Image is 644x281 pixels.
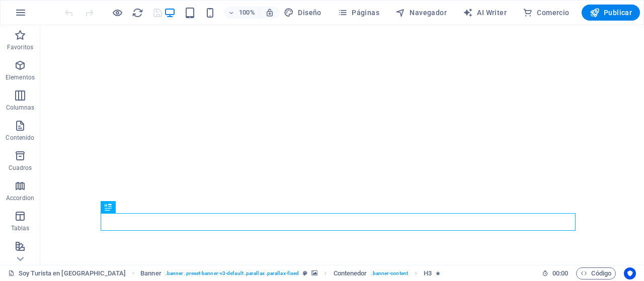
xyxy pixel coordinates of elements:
[224,7,260,19] button: 100%
[436,270,440,276] i: El elemento contiene una animación
[8,267,126,279] a: Haz clic para cancelar la selección y doble clic para abrir páginas
[624,267,636,279] button: Usercentrics
[338,8,379,18] span: Páginas
[391,5,451,21] button: Navegador
[140,267,440,279] nav: breadcrumb
[6,194,34,202] p: Accordion
[552,267,568,279] span: 00 00
[463,8,507,18] span: AI Writer
[166,267,299,279] span: . banner .preset-banner-v3-default .parallax .parallax-fixed
[6,73,35,81] p: Elementos
[581,267,611,279] span: Código
[284,8,321,18] span: Diseño
[265,8,274,17] i: Al redimensionar, ajustar el nivel de zoom automáticamente para ajustarse al dispositivo elegido.
[459,5,511,21] button: AI Writer
[576,267,616,279] button: Código
[280,5,326,21] button: Diseño
[334,5,383,21] button: Páginas
[131,7,143,19] button: reload
[582,5,640,21] button: Publicar
[590,8,632,18] span: Publicar
[111,7,123,19] button: Haz clic para salir del modo de previsualización y seguir editando
[303,270,307,276] i: Este elemento es un preajuste personalizable
[280,5,326,21] div: Diseño (Ctrl+Alt+Y)
[6,134,34,142] p: Contenido
[371,267,408,279] span: . banner-content
[334,267,367,279] span: Haz clic para seleccionar y doble clic para editar
[7,43,33,51] p: Favoritos
[9,164,32,172] p: Cuadros
[6,104,35,112] p: Columnas
[424,267,432,279] span: Haz clic para seleccionar y doble clic para editar
[311,270,317,276] i: Este elemento contiene un fondo
[559,269,561,277] span: :
[523,8,570,18] span: Comercio
[395,8,447,18] span: Navegador
[11,224,30,232] p: Tablas
[140,267,162,279] span: Haz clic para seleccionar y doble clic para editar
[132,7,143,19] i: Volver a cargar página
[239,7,255,19] h6: 100%
[519,5,574,21] button: Comercio
[542,267,569,279] h6: Tiempo de la sesión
